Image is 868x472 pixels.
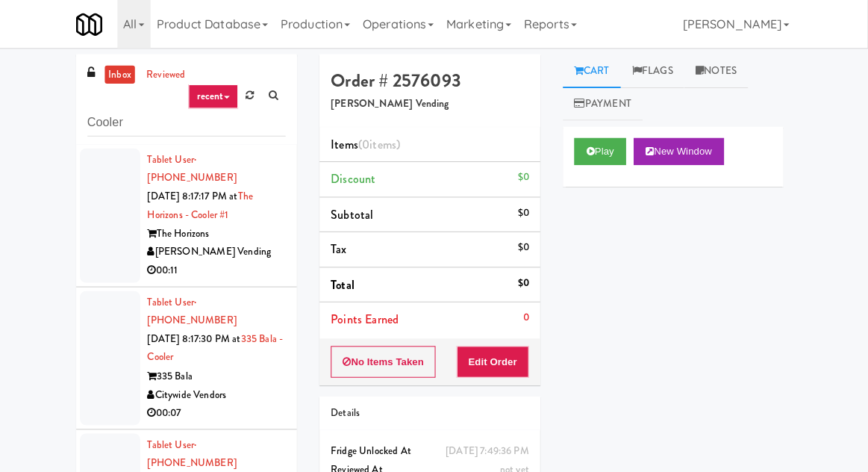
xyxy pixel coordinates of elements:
[149,65,196,84] a: reviewed
[336,70,532,90] h4: Order # 2576093
[449,438,532,456] div: [DATE] 7:49:36 PM
[336,400,532,419] div: Details
[566,87,645,120] a: Payment
[154,292,243,325] a: Tablet User· [PHONE_NUMBER]
[375,134,402,152] ng-pluralize: items
[336,204,378,221] span: Subtotal
[623,54,687,87] a: Flags
[84,143,302,285] li: Tablet User· [PHONE_NUMBER][DATE] 8:17:17 PM atThe Horizons - Cooler #1The Horizons[PERSON_NAME] ...
[95,108,291,135] input: Search vision orders
[336,169,381,186] span: Discount
[336,134,405,152] span: Items
[154,223,291,241] div: The Horizons
[336,438,532,456] div: Fridge Unlocked At
[195,84,244,108] a: recent
[521,167,532,185] div: $0
[84,11,110,37] img: Micromart
[526,305,532,324] div: 0
[154,259,291,278] div: 00:11
[636,137,725,164] button: New Window
[577,137,628,164] button: Play
[154,187,244,202] span: [DATE] 8:17:17 PM at
[154,400,291,419] div: 00:07
[336,308,403,325] span: Points Earned
[336,238,352,255] span: Tax
[686,54,749,87] a: Notes
[336,273,360,291] span: Total
[521,236,532,255] div: $0
[154,240,291,259] div: [PERSON_NAME] Vending
[154,382,291,401] div: Citywide Vendors
[336,343,440,374] button: No Items Taken
[336,98,532,109] h5: [PERSON_NAME] Vending
[460,343,533,374] button: Edit Order
[521,271,532,290] div: $0
[521,202,532,220] div: $0
[363,134,405,152] span: (0 )
[84,285,302,426] li: Tablet User· [PHONE_NUMBER][DATE] 8:17:30 PM at335 Bala - Cooler335 BalaCitywide Vendors00:07
[154,151,243,184] a: Tablet User· [PHONE_NUMBER]
[503,458,532,472] span: not yet
[566,54,623,87] a: Cart
[154,433,243,466] a: Tablet User· [PHONE_NUMBER]
[112,65,143,84] a: inbox
[154,329,247,343] span: [DATE] 8:17:30 PM at
[154,364,291,382] div: 335 Bala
